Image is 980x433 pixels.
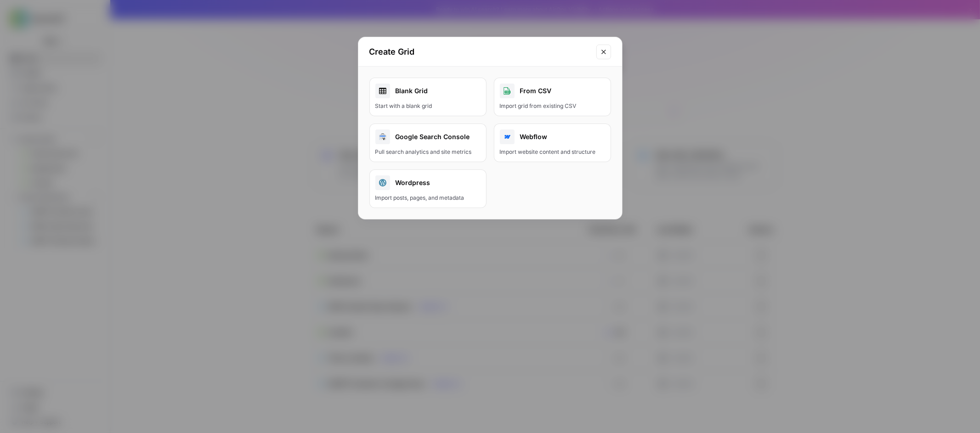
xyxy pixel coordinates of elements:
h2: Create Grid [369,45,591,58]
div: Import posts, pages, and metadata [375,194,481,202]
div: Google Search Console [375,129,481,144]
button: Google Search ConsolePull search analytics and site metrics [369,124,487,162]
div: Blank Grid [375,84,481,98]
button: Close modal [596,45,611,59]
div: Pull search analytics and site metrics [375,148,481,156]
button: WordpressImport posts, pages, and metadata [369,169,487,208]
a: Blank GridStart with a blank grid [369,78,487,116]
div: Import grid from existing CSV [500,102,605,110]
div: From CSV [500,84,605,98]
div: Wordpress [375,175,481,190]
div: Start with a blank grid [375,102,481,110]
div: Import website content and structure [500,148,605,156]
div: Webflow [500,129,605,144]
button: From CSVImport grid from existing CSV [494,78,611,116]
button: WebflowImport website content and structure [494,124,611,162]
